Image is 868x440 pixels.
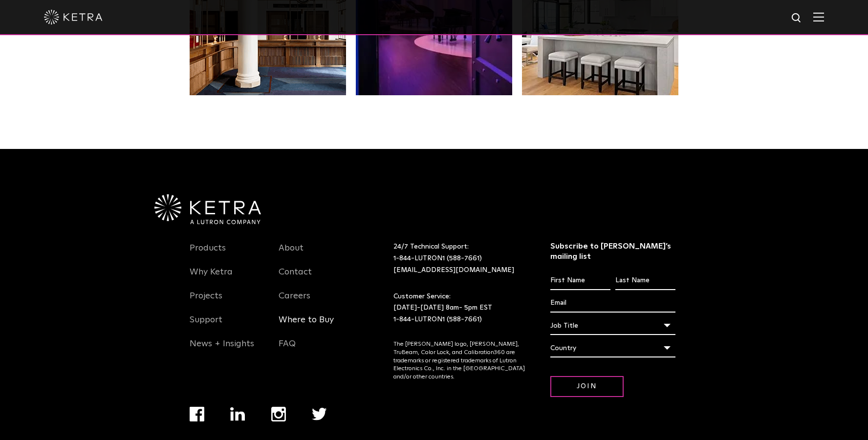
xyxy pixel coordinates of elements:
a: Support [190,314,222,337]
input: Last Name [615,272,675,290]
p: The [PERSON_NAME] logo, [PERSON_NAME], TruBeam, Color Lock, and Calibration360 are trademarks or ... [393,340,526,381]
div: Navigation Menu [279,241,353,361]
img: search icon [791,12,803,24]
img: Ketra-aLutronCo_White_RGB [154,194,261,225]
div: Navigation Menu [190,241,264,361]
input: Join [550,376,624,397]
img: Hamburger%20Nav.svg [813,12,824,21]
a: About [279,243,304,265]
img: linkedin [230,407,245,421]
p: Customer Service: [DATE]-[DATE] 8am- 5pm EST [393,291,526,326]
img: instagram [271,407,286,421]
a: Contact [279,267,312,289]
img: ketra-logo-2019-white [44,10,103,24]
a: Why Ketra [190,267,233,289]
a: Careers [279,291,310,313]
input: Email [550,294,676,313]
a: Where to Buy [279,314,334,337]
h3: Subscribe to [PERSON_NAME]’s mailing list [550,241,676,262]
a: Projects [190,291,222,313]
a: Products [190,243,226,265]
p: 24/7 Technical Support: [393,241,526,276]
a: [EMAIL_ADDRESS][DOMAIN_NAME] [393,267,514,273]
input: First Name [550,272,610,290]
a: News + Insights [190,338,254,361]
a: 1-844-LUTRON1 (588-7661) [393,316,482,323]
div: Country [550,339,676,357]
a: 1-844-LUTRON1 (588-7661) [393,255,482,262]
a: FAQ [279,338,296,361]
img: facebook [190,407,204,421]
img: twitter [312,408,327,420]
div: Job Title [550,316,676,335]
